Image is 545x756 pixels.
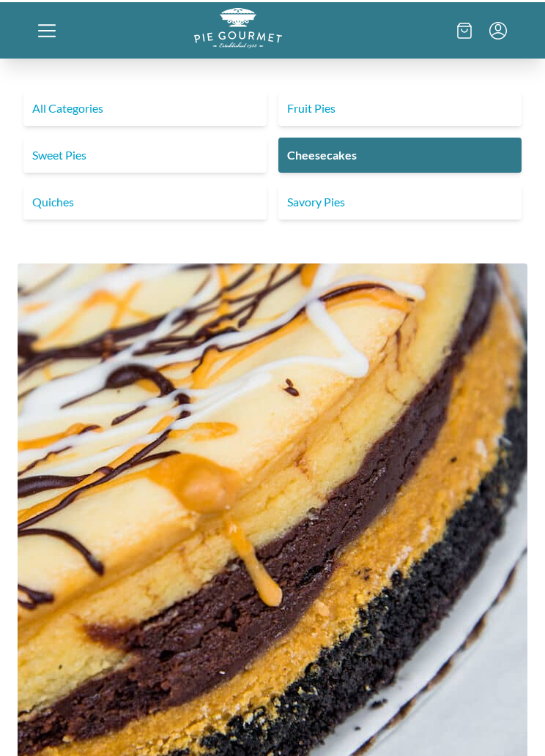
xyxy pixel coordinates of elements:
a: Fruit Pies [278,89,522,124]
button: Menu [489,20,507,37]
a: Savory Pies [278,182,522,217]
a: Cheesecakes [278,135,522,171]
a: Sweet Pies [23,135,267,171]
a: All Categories [23,89,267,124]
a: Logo [194,34,282,48]
img: logo [194,6,282,46]
a: Quiches [23,182,267,217]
